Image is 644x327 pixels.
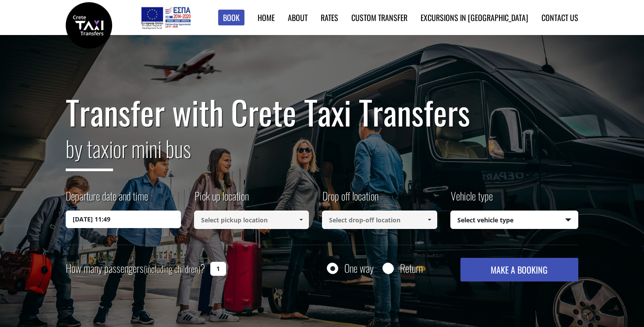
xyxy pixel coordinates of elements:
[460,258,578,281] button: MAKE A BOOKING
[144,262,200,275] small: (including children)
[258,12,275,23] a: Home
[288,12,308,23] a: About
[541,12,578,23] a: Contact us
[451,211,578,229] span: Select vehicle type
[351,12,407,23] a: Custom Transfer
[66,132,113,171] span: by taxi
[294,211,308,229] a: Show All Items
[66,20,112,29] a: Crete Taxi Transfers | Safe Taxi Transfer Services from to Heraklion Airport, Chania Airport, Ret...
[66,188,148,211] label: Departure date and time
[66,130,578,178] h2: or mini bus
[421,12,528,23] a: Excursions in [GEOGRAPHIC_DATA]
[321,12,338,23] a: Rates
[194,211,309,229] input: Select pickup location
[218,10,244,26] a: Book
[322,188,379,211] label: Drop off location
[66,258,205,279] label: How many passengers ?
[194,188,249,211] label: Pick up location
[322,211,437,229] input: Select drop-off location
[66,2,112,49] img: Crete Taxi Transfers | Safe Taxi Transfer Services from to Heraklion Airport, Chania Airport, Ret...
[66,94,578,130] h1: Transfer with Crete Taxi Transfers
[140,4,192,31] img: e-bannersEUERDF180X90.jpg
[422,211,436,229] a: Show All Items
[450,188,493,211] label: Vehicle type
[400,263,423,274] label: Return
[344,263,374,274] label: One way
